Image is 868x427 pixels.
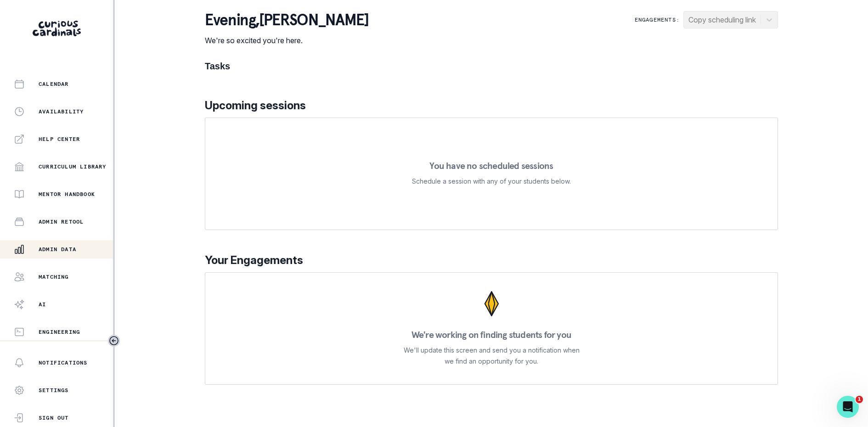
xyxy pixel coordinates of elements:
p: evening , [PERSON_NAME] [205,11,368,29]
p: Engagements: [635,16,680,23]
p: Availability [39,108,84,115]
p: Settings [39,387,69,394]
p: AI [39,301,46,308]
iframe: Intercom live chat [837,396,859,418]
p: Curriculum Library [39,163,107,170]
p: We'll update this screen and send you a notification when we find an opportunity for you. [403,345,580,367]
p: Admin Retool [39,218,84,225]
p: We're so excited you're here. [205,35,368,46]
p: Help Center [39,135,80,143]
p: Admin Data [39,246,76,253]
p: Schedule a session with any of your students below. [412,176,571,187]
p: Calendar [39,80,69,88]
p: Your Engagements [205,252,778,269]
p: Upcoming sessions [205,97,778,114]
p: Engineering [39,328,80,336]
p: Matching [39,273,69,281]
p: Sign Out [39,414,69,421]
p: You have no scheduled sessions [429,161,553,170]
img: Curious Cardinals Logo [33,21,81,36]
p: Mentor Handbook [39,191,95,198]
button: Toggle sidebar [108,335,120,347]
p: We're working on finding students for you [411,330,571,339]
span: 1 [856,396,863,403]
p: Notifications [39,359,88,366]
h1: Tasks [205,61,778,72]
